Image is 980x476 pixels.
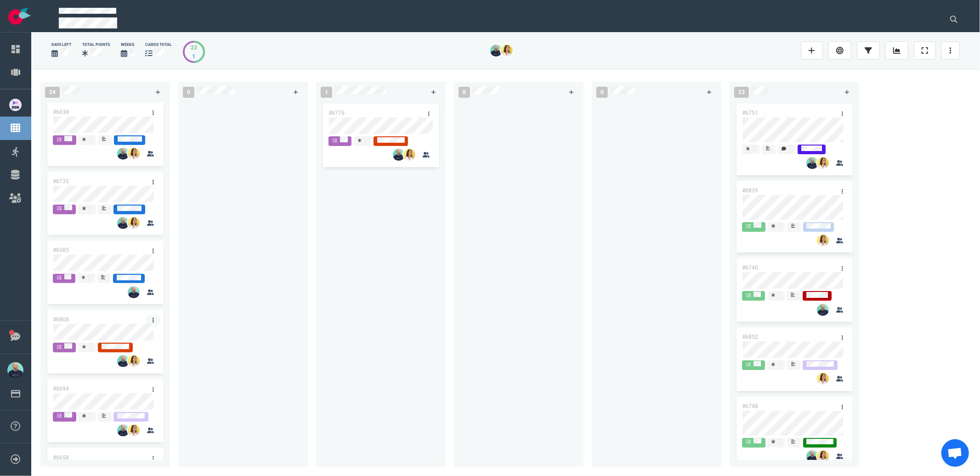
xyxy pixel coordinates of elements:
img: 26 [490,45,502,56]
img: 26 [128,217,140,229]
span: 1 [321,87,332,98]
div: 1 [191,52,197,61]
a: #6658 [53,454,69,461]
a: #6751 [742,110,758,116]
a: #6694 [53,386,69,392]
a: #6839 [742,187,758,194]
img: 26 [403,149,415,161]
img: 26 [117,425,129,437]
a: #6585 [53,247,69,253]
a: #6740 [742,264,758,271]
a: #6776 [329,110,345,116]
div: Ouvrir le chat [941,439,969,467]
img: 26 [806,157,818,169]
div: cards total [145,42,172,48]
img: 26 [817,373,829,385]
a: #6808 [53,316,69,323]
img: 26 [806,450,818,462]
img: 26 [128,286,140,298]
img: 26 [393,149,405,161]
img: 26 [817,235,829,246]
a: #6638 [53,109,69,115]
span: 0 [183,87,194,98]
img: 26 [117,355,129,367]
img: 26 [128,355,140,367]
a: #6735 [53,178,69,185]
div: 23 [191,43,197,52]
img: 26 [817,450,829,462]
span: 0 [459,87,470,98]
span: 0 [596,87,608,98]
img: 26 [817,157,829,169]
div: Total Points [82,42,110,48]
span: 23 [734,87,749,98]
a: #6852 [742,334,758,340]
img: 26 [117,148,129,160]
img: 26 [117,217,129,229]
img: 26 [128,425,140,437]
img: 26 [817,304,829,316]
div: days left [51,42,71,48]
a: #6748 [742,403,758,409]
img: 26 [501,45,513,56]
img: 26 [128,148,140,160]
div: Weeks [121,42,134,48]
span: 24 [45,87,60,98]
